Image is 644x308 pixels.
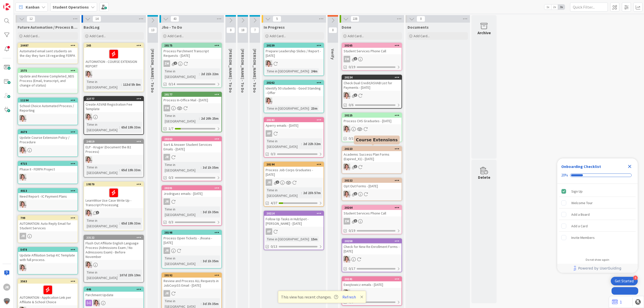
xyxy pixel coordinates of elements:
a: 28202Sort & Answer Student Services Emails - [DATE]JRTime in [GEOGRAPHIC_DATA]:3d 1h 35m0/3 [162,136,222,181]
div: 28222 [344,179,401,182]
div: 28262 [266,81,324,84]
div: 28234 [342,75,401,80]
div: Onboarding Checklist [561,163,601,169]
div: Sort & Answer Student Services Emails - [DATE] [162,141,221,152]
div: 2575 [20,69,77,72]
div: Time in [GEOGRAPHIC_DATA] [266,187,301,198]
span: 0/6 [349,102,353,108]
div: 20487 [20,44,77,47]
div: Time in [GEOGRAPHIC_DATA] [164,162,201,173]
div: Time in [GEOGRAPHIC_DATA] [266,236,309,242]
span: 0/19 [349,64,355,70]
div: Checklist Container [557,158,638,273]
div: EW [18,174,77,181]
div: 28198 [164,231,221,234]
div: 28223 [344,147,401,151]
div: Update Affiliation Setup KC Template with full process. [18,252,77,263]
div: 28177Process In-Office Mail - [DATE] [162,92,221,103]
div: 265AUTOMATION - COURSE EXTENSION REPORT [84,43,143,69]
div: 28223 [342,147,401,151]
div: Create ASVAB Registration Fee Template [84,101,143,112]
div: 28194Process Job Corps Graduates - [DATE] [264,162,324,178]
div: EW [342,164,401,170]
div: Time in [GEOGRAPHIC_DATA] [164,113,199,124]
div: Welcome Tour is incomplete. [559,197,636,208]
div: Time in [GEOGRAPHIC_DATA] [164,255,201,267]
div: 20487 [18,43,77,48]
span: : [119,221,120,226]
div: EW [84,210,143,216]
div: JR [20,233,26,239]
div: 28262Identify 50 students - Good Standing - Offer [264,80,324,96]
div: EW [18,201,77,208]
img: EW [20,147,26,153]
div: Jrodriguez emails - [DATE] [162,190,221,197]
b: Student Operations [53,5,89,10]
div: 15m [310,236,319,242]
div: 19570LearnWise Use Case Write Up - Transcript Processing [84,182,143,208]
div: 11194 [20,99,77,102]
div: EW [342,92,401,99]
div: 28194 [264,162,324,167]
div: 28198Process Open Tickets - Jhoana - [DATE] [162,230,221,246]
div: 23m [310,106,319,111]
span: : [119,167,120,173]
span: 0/14 [169,81,175,87]
div: 24019 [86,140,143,143]
div: AP [264,228,324,235]
span: 0/3 [169,175,173,180]
span: 1 [276,181,279,184]
a: 28223Academic Success Plan Forms (Expired_X1) - [DATE]EW [342,146,402,174]
div: AP [266,130,272,137]
div: 11194School Choice Automated Process / Reporting [18,98,77,114]
a: 4715Phase II - FERPA ProjectEW [18,161,78,184]
div: 28182 [266,118,324,122]
a: 28239Prepare Leadership Slides / Report - [DATE]EWTime in [GEOGRAPHIC_DATA]:24m [264,43,324,76]
a: 28201Jrodriguez emails - [DATE]JRTime in [GEOGRAPHIC_DATA]:3d 1h 35m0/3 [162,185,222,226]
a: 28222Opt Out Forms - [DATE]EW [342,178,402,201]
div: 3d 1h 35m [202,209,220,215]
div: 22777 [86,97,143,101]
img: EW [86,210,92,216]
img: EW [344,191,350,197]
img: EW [20,174,26,181]
div: EW [342,191,401,197]
div: 20% [561,173,568,178]
div: 20487Automated email sent students on the day they turn 18 regarding FERPA [18,43,77,59]
img: EW [86,261,92,268]
a: 19570LearnWise Use Case Write Up - Transcript ProcessingEWTime in [GEOGRAPHIC_DATA]:65d 19h 33m [84,182,144,231]
img: EW [266,98,272,104]
span: : [309,68,310,74]
div: Student Services Phone Call [342,210,401,216]
div: 24019ELP - Kruger (Document the B2 Process) [84,139,143,155]
div: EW [84,114,143,120]
div: 28258 [342,239,401,243]
div: 107d 23h 19m [118,272,142,278]
a: 28182Aperry emails - [DATE]APTime in [GEOGRAPHIC_DATA]:2d 22h 32m0/3 [264,117,324,158]
div: Phase II - FERPA Project [18,166,77,172]
div: JR [18,233,77,239]
div: Process CHS Graduates - [DATE] [342,118,401,124]
div: 28202 [162,137,221,141]
div: School Choice Automated Process / Reporting [18,103,77,114]
div: Automated email sent students on the day they turn 18 regarding FERPA [18,48,77,59]
div: 28239Prepare Leadership Slides / Report - [DATE] [264,43,324,59]
div: AUTOMATION - COURSE EXTENSION REPORT [84,48,143,69]
img: EW [20,115,26,122]
div: Close Checklist [626,162,634,170]
span: : [121,82,122,87]
div: ZM [162,60,221,67]
div: Invite Members [571,235,595,241]
div: JR [162,247,221,254]
span: 4/37 [271,200,277,206]
div: 28214 [266,212,324,215]
a: 28258Check for New Re-Enrollment Forms - [DATE]EW0/17 [342,238,402,272]
div: JR [162,154,221,160]
div: 4679Update Course Extension Policy / Procedure [18,130,77,145]
a: 28234Check Dual Credit/ASVAB List for Payments - [DATE]EW0/6 [342,75,402,109]
span: : [309,236,310,242]
div: 2575Update and Review Completed_NDS Process (Email, transcript, and change of status) [18,68,77,89]
span: 1 [354,57,357,60]
span: 0/19 [349,228,355,233]
div: 28201 [164,186,221,190]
